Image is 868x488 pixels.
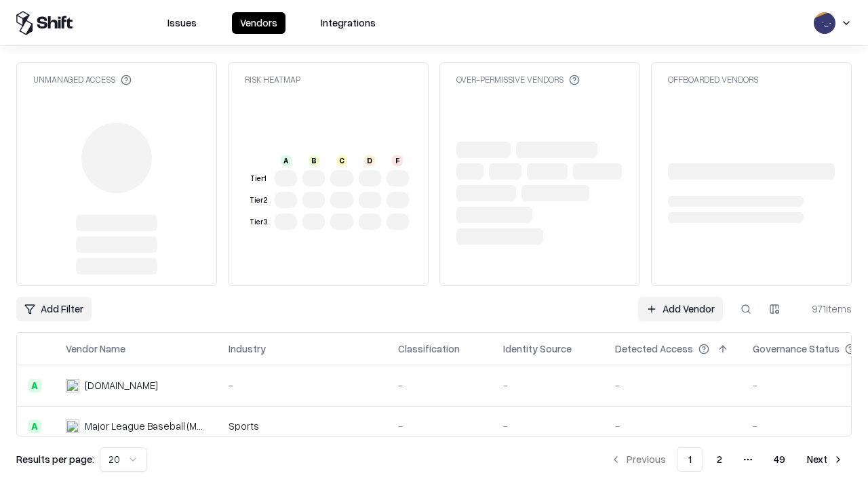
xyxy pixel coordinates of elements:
[66,342,125,356] div: Vendor Name
[398,419,481,433] div: -
[615,419,731,433] div: -
[245,74,300,85] div: Risk Heatmap
[281,155,292,166] div: A
[33,74,132,85] div: Unmanaged Access
[229,342,266,356] div: Industry
[503,342,572,356] div: Identity Source
[753,342,840,356] div: Governance Status
[763,447,796,472] button: 49
[503,378,593,392] div: -
[456,74,580,85] div: Over-Permissive Vendors
[677,447,703,472] button: 1
[28,420,41,433] div: A
[799,447,852,472] button: Next
[668,74,758,85] div: Offboarded Vendors
[16,297,92,321] button: Add Filter
[313,12,384,34] button: Integrations
[615,342,693,356] div: Detected Access
[85,378,158,392] div: [DOMAIN_NAME]
[232,12,285,34] button: Vendors
[706,447,733,472] button: 2
[16,452,94,466] p: Results per page:
[364,155,375,166] div: D
[797,302,852,316] div: 971 items
[336,155,347,166] div: C
[602,447,852,472] nav: pagination
[398,378,481,392] div: -
[248,195,269,206] div: Tier 2
[66,379,79,392] img: pathfactory.com
[85,419,207,433] div: Major League Baseball (MLB)
[309,155,319,166] div: B
[638,297,723,321] a: Add Vendor
[392,155,403,166] div: F
[66,420,79,433] img: Major League Baseball (MLB)
[28,379,41,392] div: A
[503,419,593,433] div: -
[159,12,205,34] button: Issues
[398,342,460,356] div: Classification
[229,419,376,433] div: Sports
[248,216,269,228] div: Tier 3
[248,173,269,184] div: Tier 1
[229,378,376,392] div: -
[615,378,731,392] div: -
